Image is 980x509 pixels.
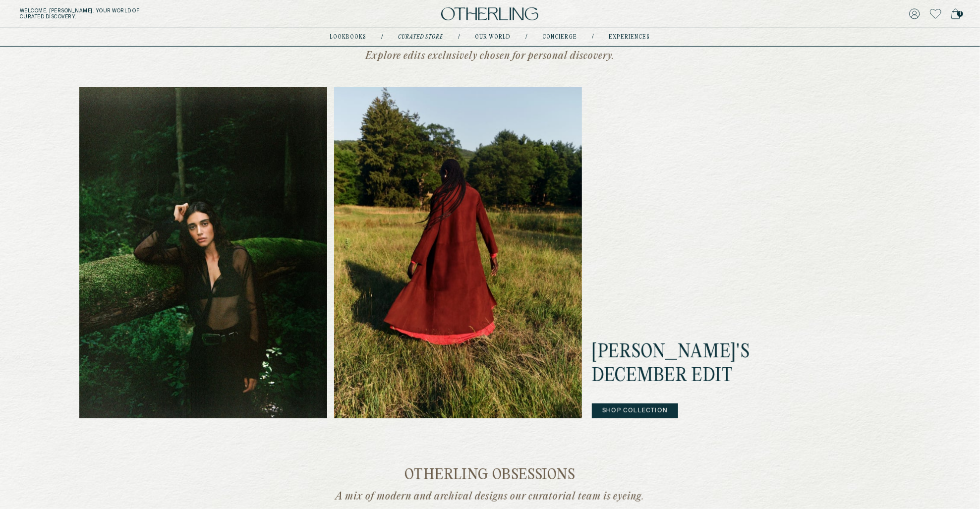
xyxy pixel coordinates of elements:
div: / [592,33,594,41]
span: 1 [957,11,963,17]
img: Cover 2 [334,87,582,418]
a: lookbooks [330,35,367,40]
a: Curated store [399,35,444,40]
img: Cover 1 [79,87,327,418]
a: Our world [475,35,511,40]
div: / [526,33,528,41]
a: concierge [543,35,577,40]
div: / [382,33,384,41]
a: 1 [951,7,960,21]
p: Explore edits exclusively chosen for personal discovery. [297,50,684,62]
h2: otherling obsessions [79,468,901,483]
a: experiences [609,35,650,40]
img: logo [441,7,538,21]
button: Shop Collection [592,403,678,418]
h2: [PERSON_NAME]'s December Edit [592,341,800,388]
div: / [459,33,461,41]
p: A mix of modern and archival designs our curatorial team is eyeing. [297,490,684,503]
h5: Welcome, [PERSON_NAME] . Your world of curated discovery. [20,8,302,20]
